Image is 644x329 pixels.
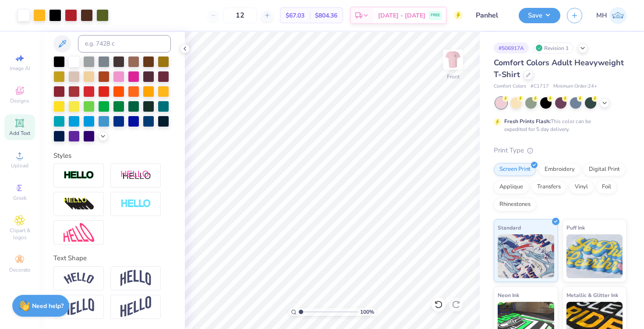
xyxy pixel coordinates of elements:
span: Comfort Colors Adult Heavyweight T-Shirt [494,57,624,80]
div: # 506917A [494,42,529,53]
span: Clipart & logos [4,227,35,241]
span: Minimum Order: 24 + [553,83,597,90]
input: Untitled Design [469,7,512,24]
a: MH [596,7,626,24]
input: e.g. 7428 c [78,35,171,53]
div: Foil [596,180,617,194]
img: Front [444,51,462,68]
img: Arch [120,270,151,287]
span: Comfort Colors [494,83,526,90]
span: Neon Ink [498,290,519,300]
div: Rhinestones [494,198,536,211]
span: Upload [11,162,28,169]
span: Designs [10,97,29,104]
span: Add Text [9,130,30,137]
div: Transfers [531,180,566,194]
span: $67.03 [286,11,304,20]
img: Arc [64,272,94,284]
img: 3d Illusion [64,197,94,211]
div: Front [447,73,460,81]
button: Save [519,8,560,23]
div: Screen Print [494,163,536,176]
span: FREE [431,12,440,18]
span: Image AI [10,65,30,72]
img: Flag [64,298,94,315]
div: Styles [53,151,171,161]
div: Vinyl [569,180,594,194]
span: 100 % [360,308,374,316]
div: Applique [494,180,529,194]
strong: Fresh Prints Flash: [504,118,551,125]
img: Mitra Hegde [609,7,626,24]
div: This color can be expedited for 5 day delivery. [504,117,612,133]
img: Puff Ink [566,234,623,278]
img: Standard [498,234,554,278]
span: Standard [498,223,521,232]
span: Puff Ink [566,223,585,232]
div: Revision 1 [533,42,573,53]
span: $804.36 [315,11,337,20]
img: Negative Space [120,199,151,209]
span: MH [596,11,607,21]
img: Rise [120,296,151,318]
div: Embroidery [539,163,580,176]
span: # C1717 [531,83,549,90]
img: Free Distort [64,223,94,242]
div: Print Type [494,145,626,156]
span: Decorate [9,266,30,273]
span: [DATE] - [DATE] [378,11,425,20]
input: – – [223,7,257,23]
span: Greek [13,195,27,202]
span: Metallic & Glitter Ink [566,290,618,300]
strong: Need help? [32,302,64,310]
img: Shadow [120,170,151,181]
img: Stroke [64,170,94,180]
div: Text Shape [53,253,171,263]
div: Digital Print [583,163,626,176]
